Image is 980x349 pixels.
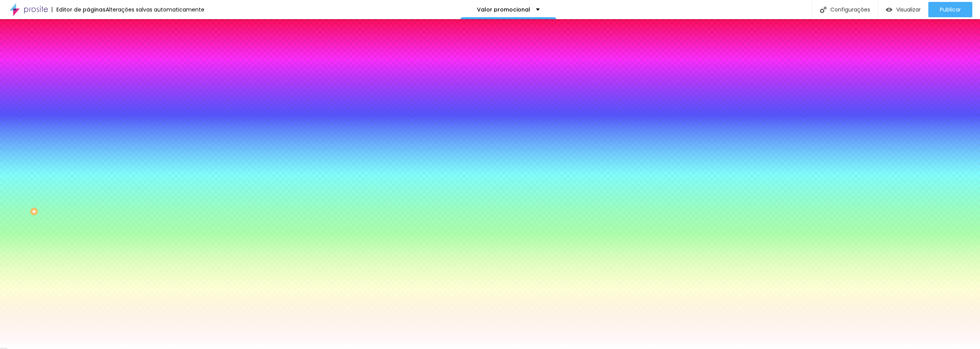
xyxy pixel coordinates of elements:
[878,2,928,17] button: Visualizar
[106,6,204,13] font: Alterações salvas automaticamente
[820,7,826,13] img: Ícone
[886,7,892,13] img: view-1.svg
[56,6,106,13] font: Editor de páginas
[940,6,961,13] font: Publicar
[896,6,921,13] font: Visualizar
[477,6,530,13] font: Valor promocional
[830,6,870,13] font: Configurações
[928,2,972,17] button: Publicar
